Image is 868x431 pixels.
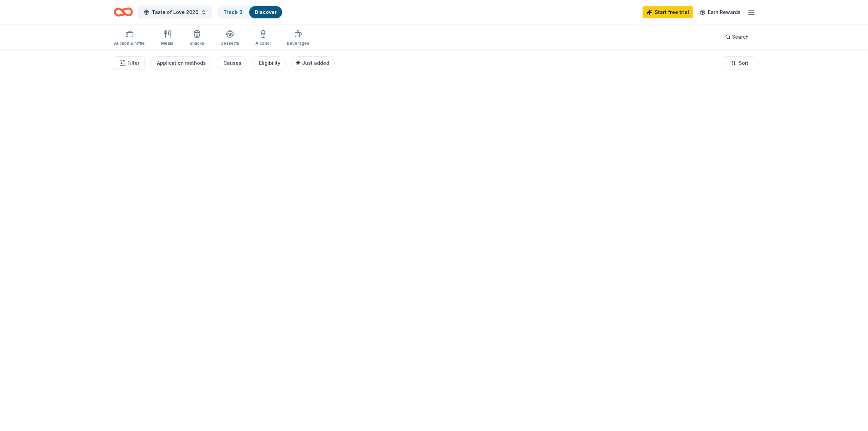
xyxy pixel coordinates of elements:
[255,27,271,50] button: Alcohol
[643,6,693,18] a: Start free trial
[223,9,242,15] a: Track· 5
[302,60,329,66] span: Just added
[114,27,145,50] button: Auction & raffle
[127,59,139,67] span: Filter
[220,27,239,50] button: Desserts
[739,59,748,67] span: Sort
[696,6,745,18] a: Earn Rewards
[190,41,204,46] div: Snacks
[732,33,749,41] span: Search
[161,27,173,50] button: Meals
[157,59,206,67] div: Application methods
[291,56,335,70] button: Just added
[161,41,173,46] div: Meals
[223,59,241,67] div: Causes
[255,41,271,46] div: Alcohol
[220,41,239,46] div: Desserts
[217,56,247,70] button: Causes
[217,5,283,19] button: Track· 5Discover
[720,30,754,44] button: Search
[287,41,309,46] div: Beverages
[114,4,133,20] a: Home
[138,5,212,19] button: Taste of Love 2026
[252,56,286,70] button: Eligibility
[190,27,204,50] button: Snacks
[114,41,145,46] div: Auction & raffle
[114,56,145,70] button: Filter
[259,59,280,67] div: Eligibility
[255,9,277,15] a: Discover
[725,56,754,70] button: Sort
[150,56,211,70] button: Application methods
[287,27,309,50] button: Beverages
[152,8,198,16] span: Taste of Love 2026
